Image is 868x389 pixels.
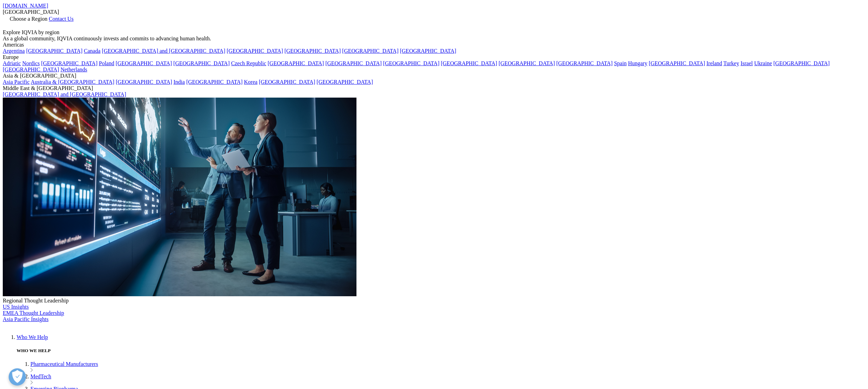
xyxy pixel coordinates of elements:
a: Asia Pacific Insights [3,316,48,322]
a: [GEOGRAPHIC_DATA] [556,60,613,66]
span: Choose a Region [10,16,47,22]
div: [GEOGRAPHIC_DATA] [3,9,865,15]
div: Americas [3,42,865,48]
div: Explore IQVIA by region [3,29,865,36]
a: Asia Pacific [3,79,30,85]
a: Nordics [22,60,40,66]
div: Europe [3,54,865,60]
a: Poland [99,60,114,66]
a: Ireland [706,60,722,66]
div: Asia & [GEOGRAPHIC_DATA] [3,73,865,79]
a: [GEOGRAPHIC_DATA] [227,48,283,54]
a: Israel [741,60,753,66]
a: [DOMAIN_NAME] [3,3,48,9]
a: MedTech [30,373,51,379]
div: Middle East & [GEOGRAPHIC_DATA] [3,85,865,91]
a: [GEOGRAPHIC_DATA] [342,48,399,54]
a: Czech Republic [231,60,266,66]
a: [GEOGRAPHIC_DATA] [400,48,456,54]
a: Adriatic [3,60,21,66]
h5: WHO WE HELP [17,348,865,353]
a: US Insights [3,304,29,310]
a: [GEOGRAPHIC_DATA] [773,60,830,66]
a: [GEOGRAPHIC_DATA] [3,67,59,72]
div: As a global community, IQVIA continuously invests and commits to advancing human health. [3,36,865,42]
a: [GEOGRAPHIC_DATA] and [GEOGRAPHIC_DATA] [102,48,225,54]
a: Korea [244,79,257,85]
a: [GEOGRAPHIC_DATA] [317,79,373,85]
a: Canada [84,48,101,54]
a: [GEOGRAPHIC_DATA] [268,60,324,66]
a: [GEOGRAPHIC_DATA] [498,60,555,66]
a: Ukraine [754,60,772,66]
a: [GEOGRAPHIC_DATA] [441,60,497,66]
a: [GEOGRAPHIC_DATA] and [GEOGRAPHIC_DATA] [3,91,126,97]
a: Netherlands [60,67,87,72]
a: [GEOGRAPHIC_DATA] [649,60,705,66]
a: [GEOGRAPHIC_DATA] [383,60,439,66]
button: Open Preferences [9,368,26,386]
div: Regional Thought Leadership [3,298,865,304]
a: [GEOGRAPHIC_DATA] [116,79,172,85]
a: [GEOGRAPHIC_DATA] [325,60,382,66]
a: Spain [614,60,627,66]
a: [GEOGRAPHIC_DATA] [26,48,83,54]
a: India [173,79,185,85]
img: 2093_analyzing-data-using-big-screen-display-and-laptop.png [3,98,356,296]
a: Hungary [628,60,647,66]
a: Pharmaceutical Manufacturers [30,361,98,367]
a: Contact Us [49,16,74,22]
a: [GEOGRAPHIC_DATA] [259,79,315,85]
a: Who We Help [17,334,48,340]
a: [GEOGRAPHIC_DATA] [173,60,230,66]
a: Turkey [723,60,739,66]
a: EMEA Thought Leadership [3,310,64,316]
a: Australia & [GEOGRAPHIC_DATA] [31,79,114,85]
a: [GEOGRAPHIC_DATA] [186,79,242,85]
a: [GEOGRAPHIC_DATA] [116,60,172,66]
a: Argentina [3,48,25,54]
a: [GEOGRAPHIC_DATA] [284,48,341,54]
a: [GEOGRAPHIC_DATA] [41,60,97,66]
